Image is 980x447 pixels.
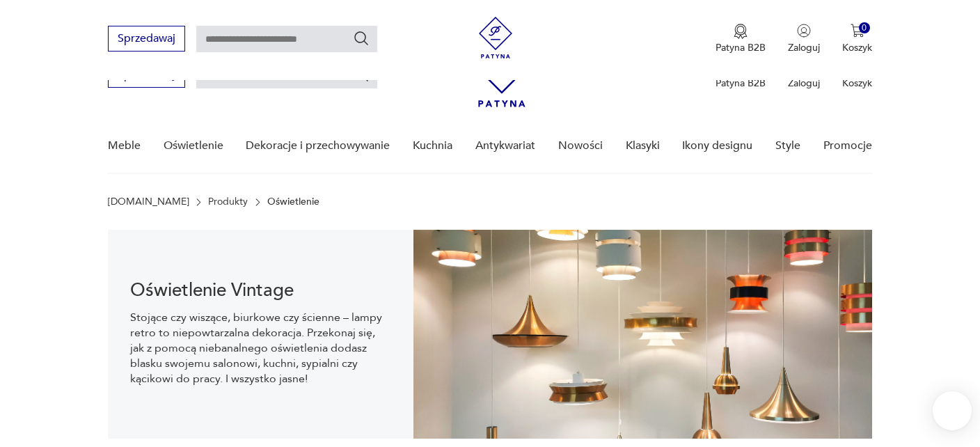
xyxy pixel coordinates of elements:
[130,282,391,299] h1: Oświetlenie Vintage
[475,119,535,173] a: Antykwariat
[108,35,185,45] a: Sprzedawaj
[413,230,872,439] img: Oświetlenie
[413,119,452,173] a: Kuchnia
[208,196,248,207] a: Produkty
[108,71,185,81] a: Sprzedawaj
[558,119,603,173] a: Nowości
[716,24,766,54] button: Patyna B2B
[842,24,872,54] button: 0Koszyk
[788,77,820,90] p: Zaloguj
[246,119,390,173] a: Dekoracje i przechowywanie
[716,41,766,54] p: Patyna B2B
[130,310,391,386] p: Stojące czy wiszące, biurkowe czy ścienne – lampy retro to niepowtarzalna dekoracja. Przekonaj si...
[933,391,972,430] iframe: Smartsupp widget button
[108,119,141,173] a: Meble
[851,24,864,38] img: Ikona koszyka
[716,77,766,90] p: Patyna B2B
[626,119,660,173] a: Klasyki
[353,30,370,47] button: Szukaj
[797,24,811,38] img: Ikonka użytkownika
[475,17,516,58] img: Patyna - sklep z meblami i dekoracjami vintage
[859,22,871,34] div: 0
[823,119,872,173] a: Promocje
[108,196,189,207] a: [DOMAIN_NAME]
[108,26,185,52] button: Sprzedawaj
[788,41,820,54] p: Zaloguj
[842,41,872,54] p: Koszyk
[267,196,319,207] p: Oświetlenie
[164,119,223,173] a: Oświetlenie
[788,24,820,54] button: Zaloguj
[775,119,800,173] a: Style
[716,24,766,54] a: Ikona medaluPatyna B2B
[842,77,872,90] p: Koszyk
[734,24,748,39] img: Ikona medalu
[682,119,752,173] a: Ikony designu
